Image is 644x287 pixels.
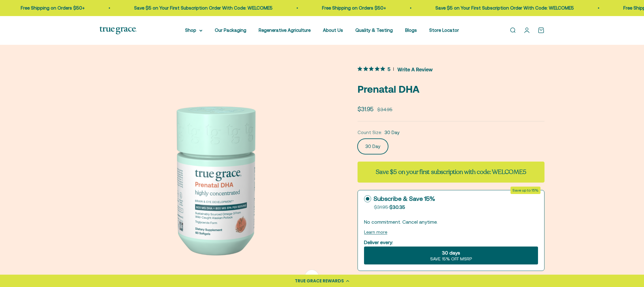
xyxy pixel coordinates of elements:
legend: Count Size: [358,129,382,136]
span: 5 [388,65,390,72]
a: Free Shipping on Orders $50+ [322,5,386,11]
a: Blogs [405,27,417,33]
button: 5 out 5 stars rating in total 1 reviews. Jump to reviews. [358,65,433,74]
span: 30 Day [384,129,400,136]
div: TRUE GRACE REWARDS [295,278,344,284]
p: Save $5 on Your First Subscription Order With Code: WELCOME5 [435,4,574,12]
a: Store Locator [429,27,459,33]
a: About Us [323,27,343,33]
a: Quality & Testing [355,27,393,33]
a: Free Shipping on Orders $50+ [21,5,85,11]
p: Prenatal DHA [358,81,544,97]
compare-at-price: $34.95 [377,106,392,113]
strong: Save $5 on your first subscription with code: WELCOME5 [376,168,526,176]
sale-price: $31.95 [358,104,374,114]
span: Write A Review [397,65,433,74]
summary: Shop [185,27,202,34]
a: Our Packaging [215,27,246,33]
a: Regenerative Agriculture [259,27,311,33]
p: Save $5 on Your First Subscription Order With Code: WELCOME5 [134,4,273,12]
